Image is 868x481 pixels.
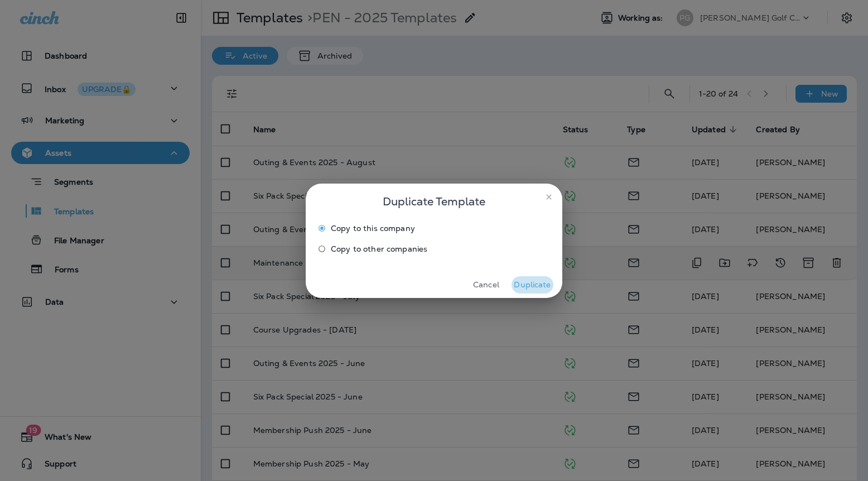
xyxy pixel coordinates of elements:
[331,244,427,253] span: Copy to other companies
[512,276,553,294] button: Duplicate
[540,188,558,206] button: close
[465,276,507,294] button: Cancel
[331,224,415,233] span: Copy to this company
[383,193,485,210] span: Duplicate Template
